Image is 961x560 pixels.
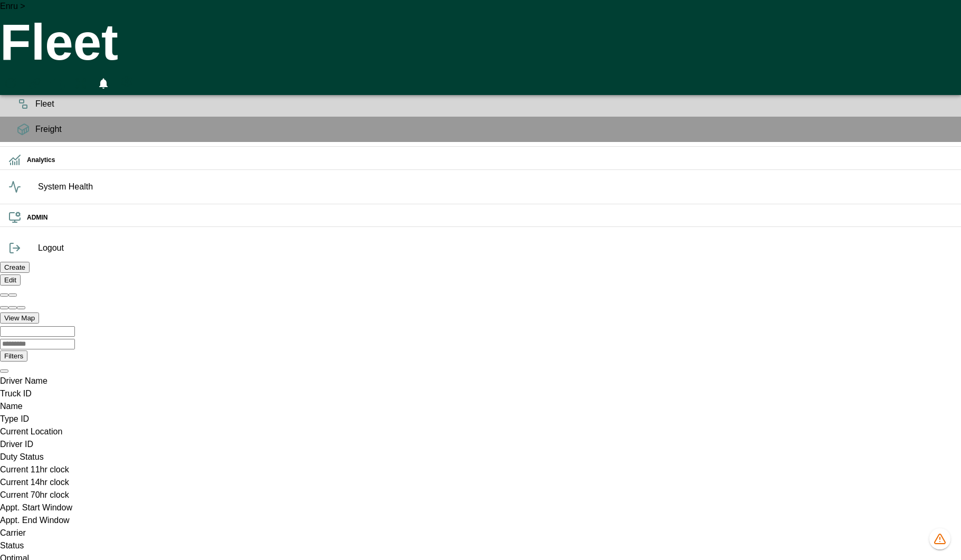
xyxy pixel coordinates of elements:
[72,72,90,95] button: Fullscreen
[35,98,953,110] span: Fleet
[25,72,44,95] button: Manual Assignment
[4,276,16,284] label: Edit
[4,263,25,271] label: Create
[17,306,25,309] button: Zoom to fit
[38,242,953,254] span: Logout
[27,155,953,165] h6: Analytics
[38,181,953,193] span: System Health
[49,72,68,95] button: HomeTime Editor
[8,306,17,309] button: Zoom out
[27,213,953,223] h6: ADMIN
[117,72,136,91] button: Preferences
[4,314,35,322] label: View Map
[120,75,133,88] svg: Preferences
[35,123,953,136] span: Freight
[929,528,950,549] button: 1215 data issues
[8,293,17,297] button: Collapse all
[4,352,23,360] label: Filters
